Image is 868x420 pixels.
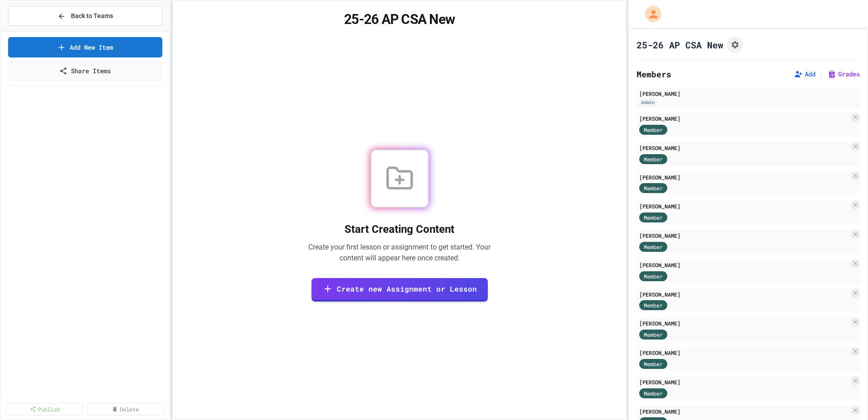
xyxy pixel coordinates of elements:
h2: Members [637,68,671,80]
span: Member [644,389,663,397]
span: Member [644,301,663,309]
button: Back to Teams [8,6,162,26]
div: Admin [639,99,656,106]
div: My Account [636,4,664,24]
h1: 25-26 AP CSA New [637,38,723,51]
h2: Start Creating Content [298,222,501,236]
h1: 25-26 AP CSA New [184,11,616,28]
a: Add New Item [8,37,162,57]
span: Member [644,184,663,192]
div: [PERSON_NAME] [639,319,849,327]
a: Share Items [8,61,162,80]
span: Member [644,272,663,280]
span: Back to Teams [71,11,113,21]
div: [PERSON_NAME] [639,114,849,123]
a: Delete [87,403,164,415]
div: [PERSON_NAME] [639,144,849,152]
button: Add [794,70,816,79]
span: | [819,69,824,80]
button: Assignment Settings [727,37,743,53]
iframe: chat widget [793,344,859,383]
span: Member [644,243,663,251]
div: [PERSON_NAME] [639,261,849,269]
iframe: chat widget [830,384,859,411]
span: Member [644,360,663,368]
div: [PERSON_NAME] [639,202,849,210]
span: Member [644,126,663,134]
a: Publish [6,403,83,415]
div: [PERSON_NAME] [639,290,849,298]
div: [PERSON_NAME] [639,90,857,98]
div: [PERSON_NAME] [639,349,849,357]
div: [PERSON_NAME] [639,378,849,386]
button: Grades [827,70,860,79]
span: Member [644,155,663,163]
span: Member [644,213,663,222]
span: Member [644,330,663,339]
div: [PERSON_NAME] [639,231,849,240]
div: [PERSON_NAME] [639,407,849,415]
a: Create new Assignment or Lesson [311,278,488,302]
p: Create your first lesson or assignment to get started. Your content will appear here once created. [298,242,501,264]
div: [PERSON_NAME] [639,173,849,181]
